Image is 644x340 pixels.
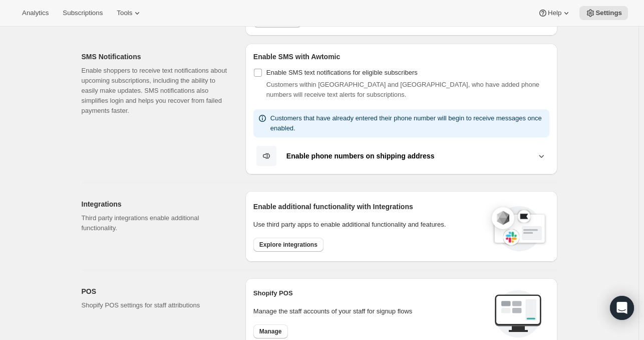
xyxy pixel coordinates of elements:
[253,324,288,338] button: Manage
[532,6,577,20] button: Help
[253,238,324,252] button: Explore integrations
[63,9,103,17] span: Subscriptions
[82,199,229,209] h2: Integrations
[22,9,49,17] span: Analytics
[253,202,482,212] h2: Enable additional functionality with Integrations
[253,288,486,298] h2: Shopify POS
[259,327,282,335] span: Manage
[266,81,539,98] span: Customers within [GEOGRAPHIC_DATA] and [GEOGRAPHIC_DATA], who have added phone numbers will recei...
[579,6,628,20] button: Settings
[270,113,545,133] p: Customers that have already entered their phone number will begin to receive messages once enabled.
[266,69,418,76] span: Enable SMS text notifications for eligible subscribers
[259,241,317,249] span: Explore integrations
[610,296,634,320] div: Open Intercom Messenger
[82,300,229,310] p: Shopify POS settings for staff attributions
[82,213,229,233] p: Third party integrations enable additional functionality.
[253,306,486,316] p: Manage the staff accounts of your staff for signup flows
[82,52,229,62] h2: SMS Notifications
[548,9,561,17] span: Help
[16,6,55,20] button: Analytics
[253,220,482,230] p: Use third party apps to enable additional functionality and features.
[57,6,109,20] button: Subscriptions
[595,9,622,17] span: Settings
[111,6,148,20] button: Tools
[117,9,132,17] span: Tools
[253,145,549,166] button: Enable phone numbers on shipping address
[82,286,229,296] h2: POS
[253,52,549,62] h2: Enable SMS with Awtomic
[286,152,435,160] b: Enable phone numbers on shipping address
[82,66,229,116] p: Enable shoppers to receive text notifications about upcoming subscriptions, including the ability...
